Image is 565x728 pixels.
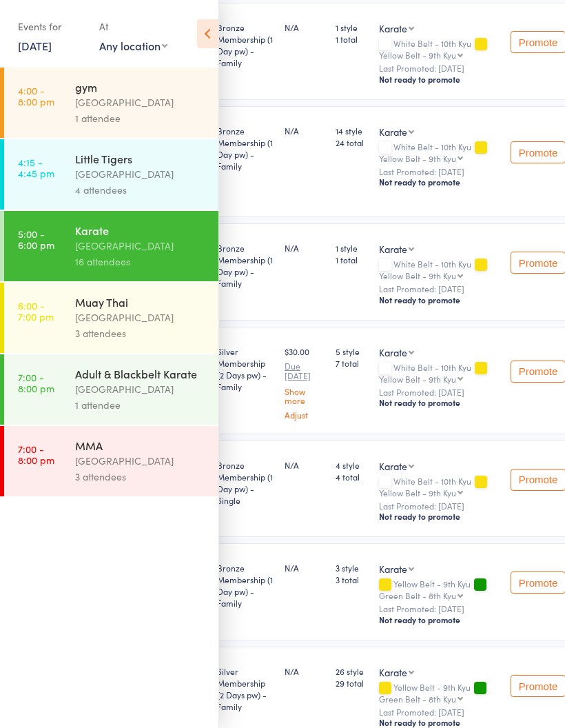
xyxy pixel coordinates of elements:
div: N/A [285,21,325,33]
div: White Belt - 10th Kyu [379,363,500,383]
span: 1 total [336,254,368,265]
time: 7:00 - 8:00 pm [18,372,54,394]
a: 6:00 -7:00 pmMuay Thai[GEOGRAPHIC_DATA]3 attendees [4,283,218,353]
div: Green Belt - 8th Kyu [379,694,456,703]
div: Karate [379,345,407,359]
span: 4 style [336,459,368,471]
div: Karate [379,665,407,679]
div: Not ready to promote [379,176,500,188]
div: White Belt - 10th Kyu [379,476,500,497]
a: 7:00 -8:00 pmAdult & Blackbelt Karate[GEOGRAPHIC_DATA]1 attendee [4,354,218,425]
div: Muay Thai [75,294,207,310]
a: [DATE] [18,38,52,53]
a: 5:00 -6:00 pmKarate[GEOGRAPHIC_DATA]16 attendees [4,211,218,281]
div: N/A [285,242,325,254]
span: 7 total [336,357,368,369]
div: [GEOGRAPHIC_DATA] [75,238,207,254]
div: Events for [18,15,85,38]
span: 24 total [336,136,368,148]
span: 5 style [336,345,368,357]
a: 7:00 -8:00 pmMMA[GEOGRAPHIC_DATA]3 attendees [4,426,218,496]
div: Silver Membership (2 Days pw) - Family [217,345,274,392]
div: Bronze Membership (1 Day pw) - Family [217,242,274,289]
div: Yellow Belt - 9th Kyu [379,154,456,163]
div: Green Belt - 8th Kyu [379,591,456,600]
div: N/A [285,125,325,136]
time: 7:00 - 8:00 pm [18,443,54,465]
div: [GEOGRAPHIC_DATA] [75,453,207,469]
span: 3 style [336,562,368,574]
small: Last Promoted: [DATE] [379,501,500,511]
div: Silver Membership (2 Days pw) - Family [217,665,274,712]
span: 1 style [336,21,368,33]
div: MMA [75,438,207,453]
small: Last Promoted: [DATE] [379,167,500,176]
span: 1 total [336,33,368,45]
div: 1 attendee [75,110,207,126]
div: Not ready to promote [379,717,500,728]
small: Last Promoted: [DATE] [379,604,500,614]
div: [GEOGRAPHIC_DATA] [75,94,207,110]
small: Last Promoted: [DATE] [379,387,500,397]
div: Bronze Membership (1 Day pw) - Family [217,21,274,68]
a: Show more [285,387,325,405]
div: N/A [285,665,325,677]
time: 4:15 - 4:45 pm [18,156,54,179]
div: 3 attendees [75,325,207,341]
span: 3 total [336,574,368,585]
span: 4 total [336,471,368,483]
div: [GEOGRAPHIC_DATA] [75,166,207,182]
div: White Belt - 10th Kyu [379,39,500,59]
div: Bronze Membership (1 Day pw) - Family [217,562,274,609]
div: Yellow Belt - 9th Kyu [379,579,500,600]
div: [GEOGRAPHIC_DATA] [75,310,207,325]
time: 4:00 - 8:00 pm [18,85,54,107]
div: Bronze Membership (1 Day pw) - Family [217,125,274,172]
div: White Belt - 10th Kyu [379,142,500,163]
div: Yellow Belt - 9th Kyu [379,271,456,280]
div: Not ready to promote [379,614,500,625]
div: Karate [379,125,407,139]
div: 4 attendees [75,182,207,198]
div: $30.00 [285,345,325,419]
div: At [99,15,167,38]
div: Any location [99,38,167,53]
div: White Belt - 10th Kyu [379,259,500,280]
div: gym [75,79,207,94]
div: Little Tigers [75,151,207,166]
div: Yellow Belt - 9th Kyu [379,50,456,59]
span: 1 style [336,242,368,254]
div: Karate [379,21,407,35]
div: Bronze Membership (1 Day pw) - Single [217,459,274,506]
div: Not ready to promote [379,74,500,85]
div: Yellow Belt - 9th Kyu [379,682,500,703]
div: N/A [285,562,325,574]
time: 6:00 - 7:00 pm [18,300,54,322]
div: Karate [379,562,407,576]
div: 3 attendees [75,469,207,485]
a: 4:00 -8:00 pmgym[GEOGRAPHIC_DATA]1 attendee [4,68,218,138]
div: 16 attendees [75,254,207,270]
small: Last Promoted: [DATE] [379,284,500,294]
div: Karate [379,459,407,473]
small: Last Promoted: [DATE] [379,707,500,717]
div: 1 attendee [75,397,207,413]
div: N/A [285,459,325,471]
div: Karate [75,223,207,238]
div: Yellow Belt - 9th Kyu [379,374,456,383]
span: 26 style [336,665,368,677]
div: Karate [379,242,407,256]
div: Yellow Belt - 9th Kyu [379,488,456,497]
span: 29 total [336,677,368,689]
div: Adult & Blackbelt Karate [75,366,207,381]
time: 5:00 - 6:00 pm [18,228,54,250]
div: Not ready to promote [379,397,500,408]
a: 4:15 -4:45 pmLittle Tigers[GEOGRAPHIC_DATA]4 attendees [4,139,218,210]
div: Not ready to promote [379,294,500,305]
small: Due [DATE] [285,361,325,381]
div: [GEOGRAPHIC_DATA] [75,381,207,397]
small: Last Promoted: [DATE] [379,63,500,73]
div: Not ready to promote [379,511,500,522]
span: 14 style [336,125,368,136]
a: Adjust [285,410,325,419]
